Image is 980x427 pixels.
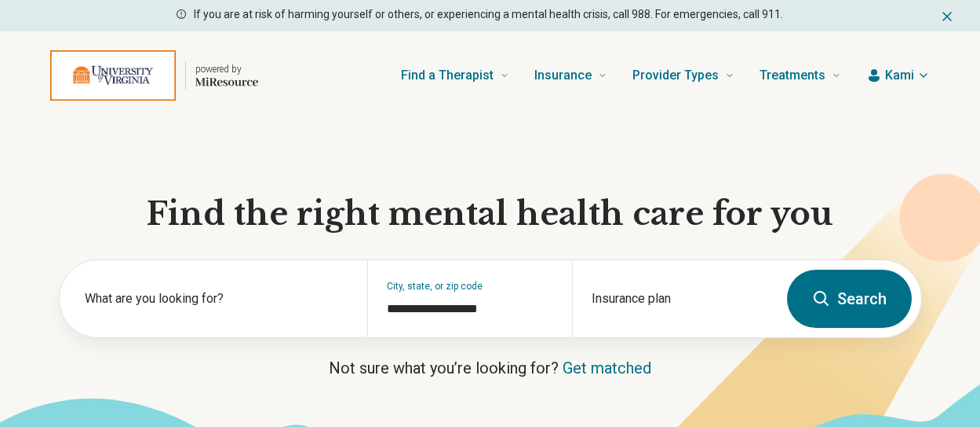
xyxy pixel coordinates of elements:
[534,44,607,107] a: Insurance
[563,359,651,377] a: Get matched
[195,63,258,75] p: powered by
[194,6,783,23] p: If you are at risk of harming yourself or others, or experiencing a mental health crisis, call 98...
[866,66,930,85] button: Kami
[50,50,258,101] a: Home page
[59,193,922,234] h1: Find the right mental health care for you
[760,44,841,107] a: Treatments
[632,44,734,107] a: Provider Types
[632,64,719,87] span: Provider Types
[885,66,914,85] span: Kami
[787,270,912,328] button: Search
[401,64,494,87] span: Find a Therapist
[85,289,348,308] label: What are you looking for?
[760,64,825,87] span: Treatments
[59,357,922,379] p: Not sure what you’re looking for?
[401,44,509,107] a: Find a Therapist
[939,6,955,25] button: Dismiss
[534,64,592,87] span: Insurance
